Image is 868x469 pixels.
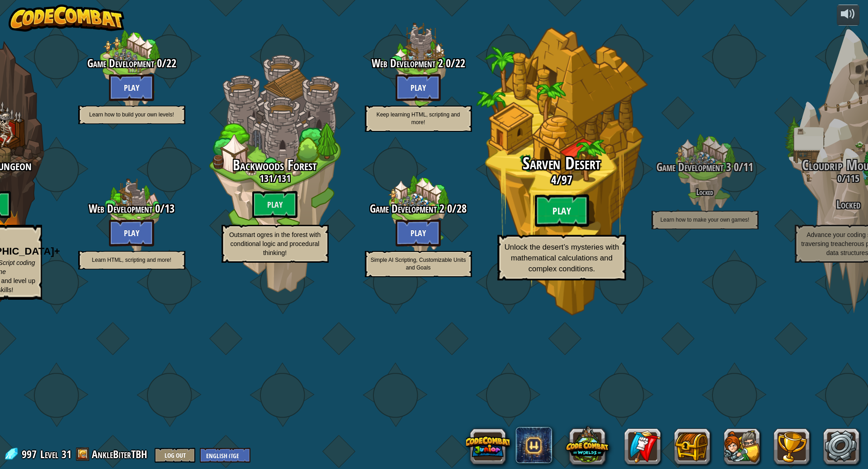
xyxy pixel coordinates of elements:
h3: / [633,161,777,173]
span: Outsmart ogres in the forest with conditional logic and procedural thinking! [229,231,321,256]
span: 28 [457,201,467,216]
span: Game Development 2 [370,201,444,216]
span: 0 [444,201,452,216]
span: Learn HTML, scripting and more! [92,257,171,263]
img: CodeCombat - Learn how to code by playing a game [9,5,124,32]
btn: Play [109,74,154,101]
h3: / [476,173,647,186]
span: Backwoods Forest [233,155,317,175]
h3: / [60,203,203,215]
span: Game Development 3 [656,159,731,175]
h3: / [60,57,203,70]
span: 31 [61,447,71,461]
span: 22 [455,56,465,71]
btn: Play [396,219,441,246]
span: 4 [551,172,557,188]
span: Web Development [89,201,152,216]
div: Complete previous world to unlock [203,28,347,315]
div: Complete previous world to unlock [60,145,203,288]
btn: Play [534,195,589,227]
span: Simple AI Scripting, Customizable Units and Goals [371,257,466,271]
span: Game Development [87,56,154,71]
span: 0 [443,56,451,71]
span: 115 [846,172,859,185]
span: Level [40,447,58,462]
span: 0 [837,172,842,185]
span: 131 [277,172,291,185]
h3: / [203,173,347,184]
a: AnkleBiterTBH [92,447,150,461]
h4: Locked [633,188,777,196]
btn: Play [396,74,441,101]
span: 997 [22,447,39,461]
button: Adjust volume [837,5,859,26]
span: 0 [731,159,739,175]
span: 131 [259,172,273,185]
btn: Play [109,219,154,246]
h3: / [347,57,490,70]
span: 22 [166,56,176,71]
span: Unlock the desert’s mysteries with mathematical calculations and complex conditions. [504,243,619,273]
div: Complete previous world to unlock [347,145,490,288]
btn: Play [252,191,297,218]
span: Learn how to build your own levels! [89,111,174,118]
span: 13 [165,201,175,216]
span: 11 [743,159,753,175]
span: 97 [561,172,572,188]
h3: / [347,203,490,215]
span: Keep learning HTML, scripting and more! [377,111,460,125]
span: 0 [152,201,160,216]
span: Learn how to make your own games! [660,217,750,223]
span: 0 [154,56,162,71]
button: Log Out [155,448,195,463]
span: Web Development 2 [372,56,443,71]
span: Sarven Desert [523,152,601,175]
